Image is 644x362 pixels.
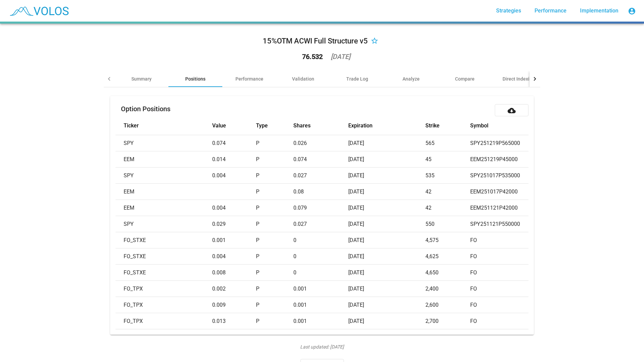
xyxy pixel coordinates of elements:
div: Trade Log [346,76,368,82]
td: EEM [116,200,212,216]
th: Shares [293,116,348,135]
td: 2,600 [425,297,471,313]
td: [DATE] [348,135,425,151]
mat-icon: account_circle [628,7,636,15]
td: P [256,135,293,151]
td: P [256,248,293,265]
td: [DATE] [348,232,425,248]
td: 0.001 [293,313,348,329]
div: Summary [131,76,152,82]
td: P [256,151,293,168]
td: 0.002 [212,281,256,297]
td: P [256,265,293,281]
td: 0.014 [212,151,256,168]
div: Compare [455,76,475,82]
td: P [256,168,293,184]
span: Performance [535,7,567,14]
td: P [256,200,293,216]
td: EEM [116,151,212,168]
a: Strategies [491,5,526,17]
td: P [256,184,293,200]
td: 45 [425,151,471,168]
div: 76.532 [302,53,323,60]
td: 0.001 [293,297,348,313]
td: 0 [293,265,348,281]
th: Ticker [116,116,212,135]
th: Type [256,116,293,135]
td: FO_STXE [116,248,212,265]
div: Analyze [402,76,420,82]
td: [DATE] [348,168,425,184]
th: Expiration [348,116,425,135]
td: [DATE] [348,313,425,329]
td: 550 [425,216,471,232]
td: P [256,297,293,313]
span: Implementation [580,7,618,14]
td: [DATE] [348,281,425,297]
mat-card-title: Option Positions [121,105,170,112]
td: FO_STXE [116,232,212,248]
span: Strategies [496,7,521,14]
td: SPY [116,135,212,151]
td: 4,650 [425,265,471,281]
td: [DATE] [348,151,425,168]
a: Performance [529,5,572,17]
td: [DATE] [348,216,425,232]
th: Value [212,116,256,135]
td: 2,700 [425,313,471,329]
td: 0.027 [293,216,348,232]
img: blue_transparent.png [5,2,72,19]
i: Last updated: [DATE] [300,343,344,350]
td: 42 [425,184,471,200]
td: 0.074 [212,135,256,151]
div: [DATE] [331,53,350,60]
td: 0.004 [212,168,256,184]
td: [DATE] [348,184,425,200]
td: P [256,313,293,329]
td: 0.026 [293,135,348,151]
td: 4,575 [425,232,471,248]
th: Strike [425,116,471,135]
div: Validation [292,76,314,82]
td: P [256,281,293,297]
td: 2,400 [425,281,471,297]
td: SPY [116,168,212,184]
td: 0.013 [212,313,256,329]
td: 0.027 [293,168,348,184]
td: 0.009 [212,297,256,313]
td: 0.001 [293,281,348,297]
td: 0.08 [293,184,348,200]
td: 0.074 [293,151,348,168]
td: FO_TPX [116,313,212,329]
td: 0.004 [212,200,256,216]
td: 0.029 [212,216,256,232]
td: [DATE] [348,265,425,281]
td: 0.004 [212,248,256,265]
mat-icon: star_border [371,37,379,46]
td: FO_STXE [116,265,212,281]
td: 0.079 [293,200,348,216]
div: 15%OTM ACWI Full Structure v5 [263,36,368,47]
div: Direct Indexing [503,76,535,82]
div: Positions [185,76,205,82]
td: 4,625 [425,248,471,265]
td: 0.008 [212,265,256,281]
td: [DATE] [348,200,425,216]
td: [DATE] [348,297,425,313]
td: 0.001 [212,232,256,248]
td: 0 [293,248,348,265]
td: FO_TPX [116,297,212,313]
td: P [256,216,293,232]
td: 565 [425,135,471,151]
mat-icon: cloud_download [508,107,516,115]
td: SPY [116,216,212,232]
td: [DATE] [348,248,425,265]
td: 0 [293,232,348,248]
td: FO_TPX [116,281,212,297]
td: EEM [116,184,212,200]
td: 42 [425,200,471,216]
div: Performance [235,76,263,82]
a: Implementation [575,5,624,17]
td: 535 [425,168,471,184]
td: P [256,232,293,248]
